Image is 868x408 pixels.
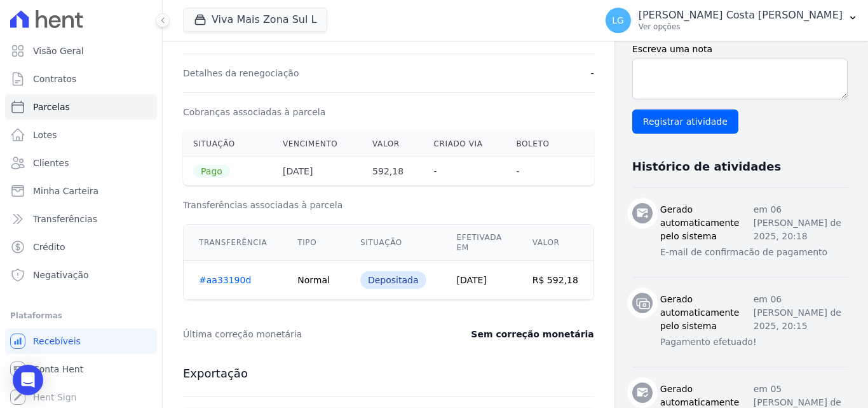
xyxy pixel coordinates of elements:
[632,109,738,134] input: Registrar atividade
[183,328,426,341] dt: Última correção monetária
[595,3,868,38] button: LG [PERSON_NAME] Costa [PERSON_NAME] Ver opções
[424,157,506,186] th: -
[33,73,76,85] span: Contratos
[33,45,84,57] span: Visão Geral
[660,203,754,243] h3: Gerado automaticamente pelo sistema
[273,157,362,186] th: [DATE]
[5,206,157,232] a: Transferências
[193,165,230,178] span: Pago
[33,363,83,376] span: Conta Hent
[33,335,81,348] span: Recebíveis
[754,203,848,243] p: em 06 [PERSON_NAME] de 2025, 20:18
[424,131,506,157] th: Criado via
[5,150,157,176] a: Clientes
[5,122,157,148] a: Lotes
[5,94,157,120] a: Parcelas
[13,365,43,395] div: Open Intercom Messenger
[273,131,362,157] th: Vencimento
[517,225,594,261] th: Valor
[506,131,569,157] th: Boleto
[632,43,848,56] label: Escreva uma nota
[5,234,157,260] a: Crédito
[345,225,442,261] th: Situação
[660,335,848,349] p: Pagamento efetuado!
[282,261,345,300] td: Normal
[33,129,57,141] span: Lotes
[33,101,70,113] span: Parcelas
[632,159,781,174] h3: Histórico de atividades
[362,131,424,157] th: Valor
[282,225,345,261] th: Tipo
[5,356,157,382] a: Conta Hent
[442,261,517,300] td: [DATE]
[33,157,69,169] span: Clientes
[471,328,593,341] dd: Sem correção monetária
[183,131,273,157] th: Situação
[183,106,325,118] dt: Cobranças associadas à parcela
[33,241,65,253] span: Crédito
[660,293,754,333] h3: Gerado automaticamente pelo sistema
[33,185,98,197] span: Minha Carteira
[33,269,89,281] span: Negativação
[199,275,251,285] a: #aa33190d
[5,66,157,92] a: Contratos
[33,213,97,225] span: Transferências
[183,366,594,381] h3: Exportação
[506,157,569,186] th: -
[442,225,517,261] th: Efetivada em
[183,199,594,211] h3: Transferências associadas à parcela
[612,16,624,25] span: LG
[183,67,299,80] dt: Detalhes da renegociação
[5,328,157,354] a: Recebíveis
[362,157,424,186] th: 592,18
[754,293,848,333] p: em 06 [PERSON_NAME] de 2025, 20:15
[639,9,843,22] p: [PERSON_NAME] Costa [PERSON_NAME]
[591,67,594,80] dd: -
[517,261,594,300] td: R$ 592,18
[5,178,157,204] a: Minha Carteira
[10,308,152,323] div: Plataformas
[660,246,848,259] p: E-mail de confirmacão de pagamento
[184,225,283,261] th: Transferência
[360,271,426,289] div: Depositada
[5,38,157,64] a: Visão Geral
[183,8,327,32] button: Viva Mais Zona Sul L
[5,262,157,288] a: Negativação
[639,22,843,32] p: Ver opções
